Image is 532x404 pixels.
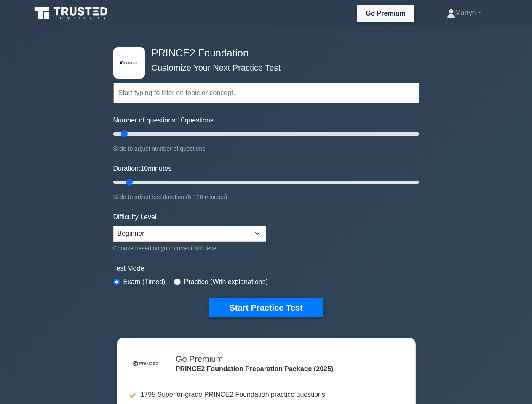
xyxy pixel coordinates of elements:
label: Difficulty Level [113,212,157,222]
input: Start typing to filter on topic or concept... [113,83,419,103]
label: Practice (With explanations) [184,277,268,287]
label: Test Mode [113,263,419,274]
div: Choose based on your current skill level [113,243,266,253]
div: Slide to adjust number of questions [113,144,419,154]
button: Start Practice Test [209,298,323,317]
label: Duration: minutes [113,164,172,174]
label: Number of questions: questions [113,115,214,125]
a: Go Premium [361,8,411,19]
label: Exam (Timed) [123,277,166,287]
span: 10 [140,165,148,172]
span: 10 [177,117,185,124]
a: Martyn [427,5,501,21]
h4: PRINCE2 Foundation [148,47,378,59]
div: Slide to adjust test duration (5-120 minutes) [113,192,419,202]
